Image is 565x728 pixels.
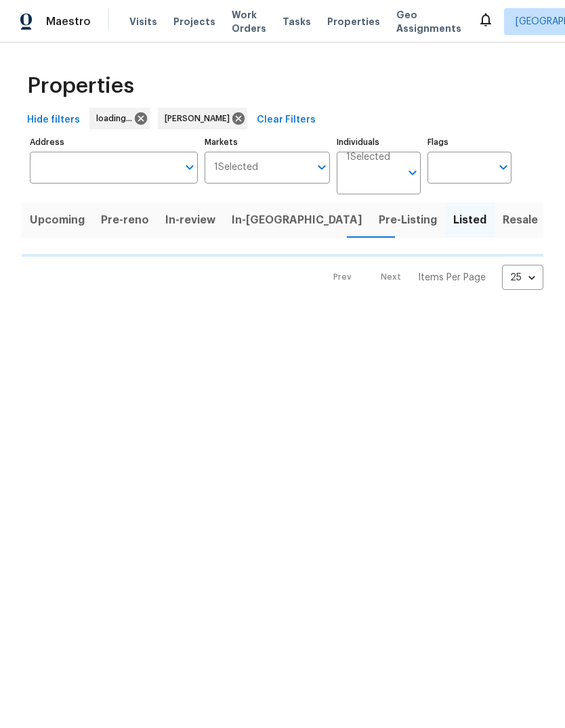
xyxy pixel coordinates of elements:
span: Properties [327,15,380,28]
span: 1 Selected [214,162,258,173]
nav: Pagination Navigation [320,265,543,290]
span: In-[GEOGRAPHIC_DATA] [232,211,362,230]
div: 25 [502,260,543,295]
label: Address [30,138,198,146]
span: Resale [503,211,538,230]
span: Pre-Listing [379,211,437,230]
label: Flags [427,138,511,146]
span: loading... [96,112,138,125]
p: Items Per Page [418,271,486,284]
span: Clear Filters [257,112,316,129]
span: In-review [165,211,215,230]
span: Work Orders [232,8,266,35]
span: Visits [129,15,157,28]
span: Pre-reno [101,211,149,230]
span: Properties [27,79,134,93]
div: loading... [89,108,150,129]
span: Hide filters [27,112,80,129]
label: Individuals [337,138,421,146]
button: Open [312,158,331,177]
button: Clear Filters [251,108,321,133]
span: Projects [173,15,215,28]
button: Hide filters [22,108,85,133]
span: [PERSON_NAME] [165,112,235,125]
span: 1 Selected [346,152,390,163]
label: Markets [205,138,331,146]
div: [PERSON_NAME] [158,108,247,129]
span: Upcoming [30,211,85,230]
span: Maestro [46,15,91,28]
span: Geo Assignments [396,8,461,35]
button: Open [180,158,199,177]
button: Open [494,158,513,177]
span: Listed [453,211,486,230]
button: Open [403,163,422,182]
span: Tasks [282,17,311,26]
